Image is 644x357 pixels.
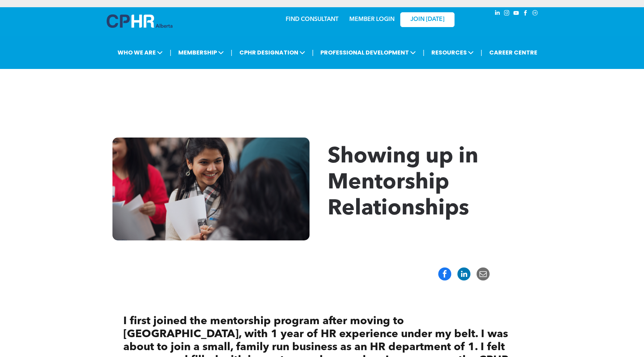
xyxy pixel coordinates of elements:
a: JOIN [DATE] [400,12,455,27]
li: | [481,45,482,60]
a: CAREER CENTRE [487,46,539,59]
li: | [170,45,171,60]
a: Social network [531,9,539,19]
a: MEMBER LOGIN [349,17,394,22]
span: MEMBERSHIP [176,46,226,59]
li: | [231,45,233,60]
span: CPHR DESIGNATION [237,46,307,59]
span: WHO WE ARE [115,46,165,59]
span: PROFESSIONAL DEVELOPMENT [318,46,418,59]
img: A blue and white logo for cp alberta [107,14,172,28]
li: | [423,45,425,60]
li: | [312,45,314,60]
span: Showing up in Mentorship Relationships [328,146,478,220]
a: youtube [512,9,520,19]
a: instagram [503,9,511,19]
span: RESOURCES [429,46,476,59]
a: FIND CONSULTANT [286,17,338,22]
span: JOIN [DATE] [410,16,444,23]
a: linkedin [494,9,502,19]
a: facebook [522,9,530,19]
